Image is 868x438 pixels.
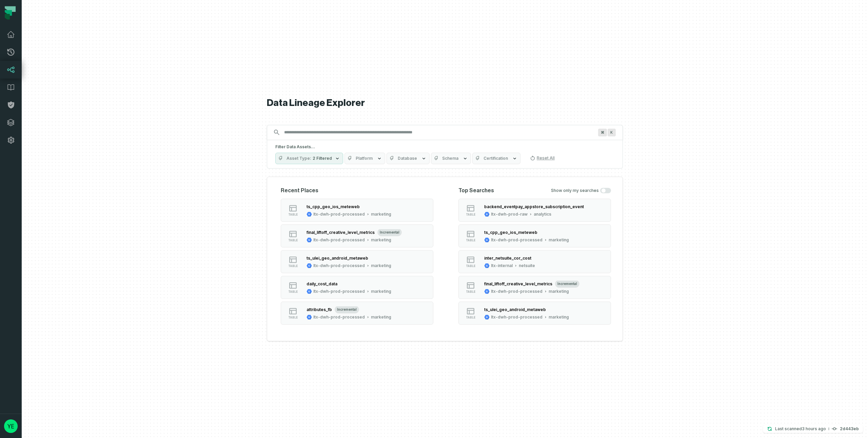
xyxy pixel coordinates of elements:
span: Press ⌘ + K to focus the search bar [608,129,616,136]
h1: Data Lineage Explorer [267,97,623,109]
img: avatar of yedidya [4,419,18,433]
p: Last scanned [775,425,826,432]
h4: 2d443eb [840,427,859,431]
relative-time: Sep 16, 2025, 10:27 AM GMT+3 [802,426,826,431]
button: Last scanned[DATE] 10:27:32 AM2d443eb [763,425,863,433]
span: Press ⌘ + K to focus the search bar [598,129,607,136]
